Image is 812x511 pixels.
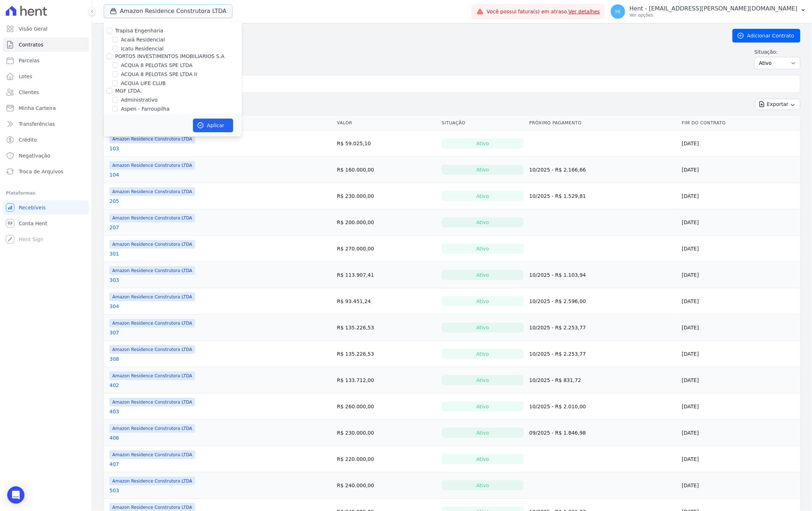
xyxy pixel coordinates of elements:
[529,167,586,173] a: 10/2025 - R$ 2.166,66
[109,329,119,336] a: 307
[109,487,119,494] a: 503
[679,341,801,367] td: [DATE]
[442,349,523,359] div: Ativo
[109,450,195,459] span: Amazon Residence Construtora LTDA
[109,240,195,249] span: Amazon Residence Construtora LTDA
[19,105,56,112] span: Minha Carteira
[442,138,523,148] div: Ativo
[109,434,119,441] a: 406
[334,341,439,367] td: R$ 135.226,53
[527,116,679,130] th: Próximo Pagamento
[679,446,801,472] td: [DATE]
[19,136,37,143] span: Crédito
[109,224,119,231] a: 207
[104,4,233,18] button: Amazon Residence Construtora LTDA
[334,116,439,130] th: Valor
[116,77,797,91] input: Buscar por nome do lote
[3,53,89,68] a: Parcelas
[334,394,439,420] td: R$ 260.000,00
[109,477,195,485] span: Amazon Residence Construtora LTDA
[334,130,439,157] td: R$ 59.025,10
[19,204,46,211] span: Recebíveis
[109,145,119,152] a: 103
[19,73,32,80] span: Lotes
[121,71,197,78] label: ACQUA 8 PELOTAS SPE LTDA II
[679,367,801,394] td: [DATE]
[529,272,586,278] a: 10/2025 - R$ 1.103,94
[104,29,721,42] h2: Contratos
[679,157,801,183] td: [DATE]
[109,461,119,468] a: 407
[109,355,119,363] a: 308
[109,171,119,178] a: 104
[3,200,89,215] a: Recebíveis
[679,116,801,130] th: Fim do Contrato
[109,398,195,406] span: Amazon Residence Construtora LTDA
[3,216,89,231] a: Conta Hent
[3,148,89,163] a: Negativação
[334,446,439,472] td: R$ 220.000,00
[109,345,195,354] span: Amazon Residence Construtora LTDA
[487,8,600,15] span: Você possui fatura(s) em atraso.
[442,401,523,412] div: Ativo
[615,9,621,14] span: Hi
[442,480,523,490] div: Ativo
[3,101,89,115] a: Minha Carteira
[109,293,195,301] span: Amazon Residence Construtora LTDA
[442,191,523,201] div: Ativo
[19,220,47,227] span: Conta Hent
[334,367,439,394] td: R$ 133.712,00
[7,486,24,504] div: Open Intercom Messenger
[109,135,195,143] span: Amazon Residence Construtora LTDA
[3,85,89,99] a: Clientes
[732,29,800,43] a: Adicionar Contrato
[755,99,800,110] button: Exportar
[334,157,439,183] td: R$ 160.000,00
[121,105,170,113] label: Aspen - Farroupilha
[529,430,586,436] a: 09/2025 - R$ 1.846,98
[3,37,89,52] a: Contratos
[109,276,119,284] a: 303
[630,12,798,18] p: Ver opções
[442,270,523,280] div: Ativo
[19,25,48,32] span: Visão Geral
[679,130,801,157] td: [DATE]
[679,420,801,446] td: [DATE]
[19,57,40,64] span: Parcelas
[19,120,55,128] span: Transferências
[442,323,523,333] div: Ativo
[442,217,523,227] div: Ativo
[19,152,50,159] span: Negativação
[569,9,600,14] a: Ver detalhes
[109,250,119,257] a: 301
[334,288,439,315] td: R$ 93.451,24
[334,420,439,446] td: R$ 230.000,00
[19,168,63,175] span: Troca de Arquivos
[109,161,195,170] span: Amazon Residence Construtora LTDA
[109,214,195,222] span: Amazon Residence Construtora LTDA
[3,117,89,131] a: Transferências
[334,183,439,209] td: R$ 230.000,00
[121,96,158,104] label: Administrativo
[109,424,195,433] span: Amazon Residence Construtora LTDA
[334,315,439,341] td: R$ 135.226,53
[439,116,526,130] th: Situação
[109,372,195,380] span: Amazon Residence Construtora LTDA
[529,298,586,304] a: 10/2025 - R$ 2.596,00
[529,193,586,199] a: 10/2025 - R$ 1.529,81
[109,303,119,310] a: 304
[109,319,195,328] span: Amazon Residence Construtora LTDA
[334,209,439,236] td: R$ 200.000,00
[442,375,523,385] div: Ativo
[442,244,523,254] div: Ativo
[109,382,119,389] a: 402
[115,53,225,59] label: PORTO5 INVESTIMENTOS IMOBILIARIOS S.A
[3,69,89,84] a: Lotes
[334,236,439,262] td: R$ 270.000,00
[442,165,523,175] div: Ativo
[529,377,581,383] a: 10/2025 - R$ 831,72
[3,22,89,36] a: Visão Geral
[193,119,233,132] button: Aplicar
[115,28,163,34] label: Trapisa Engenharia
[529,404,586,409] a: 10/2025 - R$ 2.010,00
